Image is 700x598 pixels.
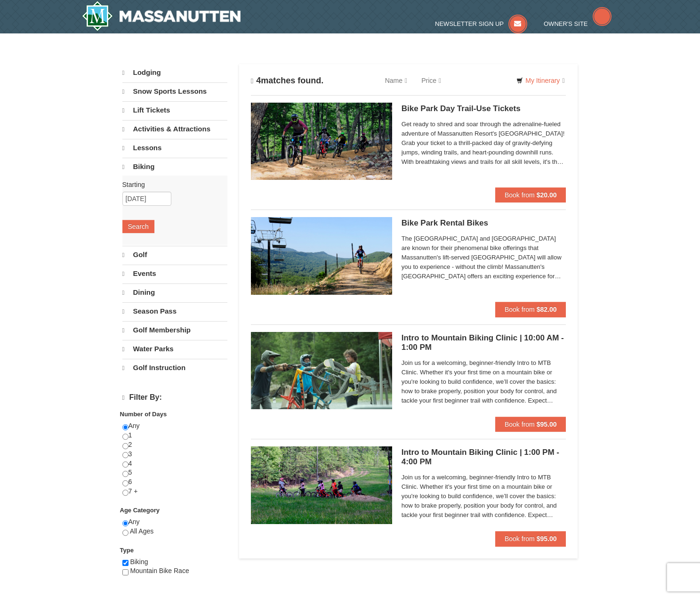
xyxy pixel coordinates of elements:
[505,191,535,199] span: Book from
[130,558,148,566] span: Biking
[510,73,571,88] a: My Itinerary
[120,411,167,418] strong: Number of Days
[130,527,154,535] span: All Ages
[82,1,241,31] img: Massanutten Resort Logo
[122,321,227,339] a: Golf Membership
[402,234,566,281] span: The [GEOGRAPHIC_DATA] and [GEOGRAPHIC_DATA] are known for their phenomenal bike offerings that Ma...
[402,333,566,352] h5: Intro to Mountain Biking Clinic | 10:00 AM - 1:00 PM
[122,340,227,358] a: Water Parks
[122,158,227,176] a: Biking
[251,103,392,180] img: 6619923-14-67e0640e.jpg
[122,101,227,119] a: Lift Tickets
[122,82,227,100] a: Snow Sports Lessons
[402,104,566,113] h5: Bike Park Day Trail-Use Tickets
[435,20,527,27] a: Newsletter Sign Up
[130,567,189,574] span: Mountain Bike Race
[122,517,227,546] div: Any
[82,1,241,31] a: Massanutten Resort
[251,446,392,524] img: 6619923-43-a0aa2a2a.jpg
[122,283,227,301] a: Dining
[402,358,566,405] span: Join us for a welcoming, beginner-friendly Intro to MTB Clinic. Whether it's your first time on a...
[122,139,227,157] a: Lessons
[537,306,557,313] strong: $82.00
[122,120,227,138] a: Activities & Attractions
[122,302,227,320] a: Season Pass
[251,332,392,409] img: 6619923-41-e7b00406.jpg
[122,220,154,233] button: Search
[544,20,588,27] span: Owner's Site
[414,71,448,90] a: Price
[402,218,566,228] h5: Bike Park Rental Bikes
[122,246,227,264] a: Golf
[505,535,535,542] span: Book from
[402,448,566,467] h5: Intro to Mountain Biking Clinic | 1:00 PM - 4:00 PM
[122,64,227,81] a: Lodging
[495,531,566,546] button: Book from $95.00
[402,473,566,520] span: Join us for a welcoming, beginner-friendly Intro to MTB Clinic. Whether it's your first time on a...
[120,547,134,554] strong: Type
[122,265,227,283] a: Events
[435,20,504,27] span: Newsletter Sign Up
[122,393,227,402] h4: Filter By:
[544,20,611,27] a: Owner's Site
[378,71,414,90] a: Name
[495,187,566,202] button: Book from $20.00
[505,306,535,313] span: Book from
[251,217,392,294] img: 6619923-15-103d8a09.jpg
[495,417,566,432] button: Book from $95.00
[537,535,557,542] strong: $95.00
[537,191,557,199] strong: $20.00
[495,302,566,317] button: Book from $82.00
[122,421,227,506] div: Any 1 2 3 4 5 6 7 +
[505,420,535,428] span: Book from
[537,420,557,428] strong: $95.00
[402,120,566,167] span: Get ready to shred and soar through the adrenaline-fueled adventure of Massanutten Resort's [GEOG...
[122,180,220,189] label: Starting
[122,359,227,377] a: Golf Instruction
[120,507,160,514] strong: Age Category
